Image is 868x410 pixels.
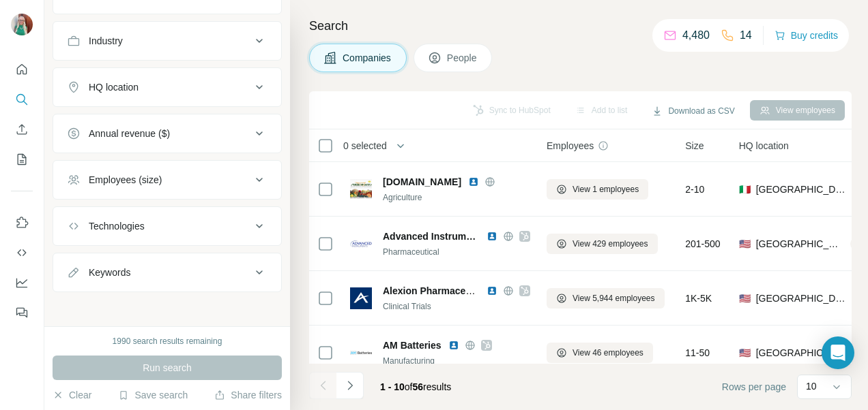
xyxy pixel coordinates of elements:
img: Logo of a.bio.med [350,179,372,200]
button: Download as CSV [642,101,744,121]
span: 🇺🇸 [739,346,751,360]
button: View 1 employees [547,179,648,200]
span: View 5,944 employees [573,292,655,304]
div: HQ location [89,80,139,94]
button: View 5,944 employees [547,288,665,309]
span: 🇮🇹 [739,183,751,196]
button: Use Surfe API [11,240,33,265]
span: Rows per page [722,380,786,394]
span: [GEOGRAPHIC_DATA], [US_STATE] [756,291,850,305]
button: Employees (size) [53,163,281,196]
button: View 429 employees [547,234,658,254]
span: Size [685,139,704,153]
div: Pharmaceutical [383,246,530,258]
span: View 429 employees [573,238,648,250]
div: Annual revenue ($) [89,127,170,140]
span: People [447,51,478,65]
div: Agriculture [383,191,530,204]
div: Keywords [89,266,130,279]
span: [GEOGRAPHIC_DATA], [GEOGRAPHIC_DATA]|[GEOGRAPHIC_DATA] [756,183,850,196]
img: LinkedIn logo [448,340,459,351]
span: HQ location [739,139,789,153]
span: 1 - 10 [380,381,405,392]
span: 0 selected [343,139,387,153]
button: HQ location [53,71,281,104]
img: LinkedIn logo [487,231,497,242]
h4: Search [309,16,852,35]
div: 1990 search results remaining [113,335,222,347]
span: AM Batteries [383,338,442,352]
span: 1K-5K [685,291,712,305]
span: Advanced Instruments [383,230,480,243]
button: Keywords [53,256,281,289]
img: LinkedIn logo [487,285,497,296]
img: Avatar [11,14,33,35]
img: Logo of Advanced Instruments [350,233,372,255]
div: Clinical Trials [383,300,530,313]
span: 🇺🇸 [739,291,751,305]
button: Feedback [11,300,33,325]
span: [GEOGRAPHIC_DATA], [US_STATE] [756,237,845,251]
p: 14 [740,27,752,44]
span: [DOMAIN_NAME] [383,175,461,189]
span: of [405,381,413,392]
span: 201-500 [685,237,720,251]
button: Industry [53,25,281,57]
button: Save search [118,388,188,402]
img: Logo of Alexion Pharmaceuticals [350,287,372,309]
button: Use Surfe on LinkedIn [11,210,33,235]
button: My lists [11,147,33,172]
p: 10 [806,379,817,393]
span: 🇺🇸 [739,237,751,251]
div: Manufacturing [383,355,530,367]
button: Buy credits [775,26,838,45]
div: Industry [89,34,123,48]
span: Companies [343,51,392,65]
div: Employees (size) [89,173,162,187]
button: Enrich CSV [11,117,33,142]
button: Technologies [53,210,281,242]
button: Navigate to next page [336,372,364,399]
span: [GEOGRAPHIC_DATA], [US_STATE] [756,346,850,360]
span: 11-50 [685,346,710,360]
button: Dashboard [11,270,33,295]
button: Annual revenue ($) [53,117,281,150]
button: Search [11,87,33,112]
button: Share filters [214,388,282,402]
span: results [380,381,451,392]
button: View 46 employees [547,343,653,363]
img: LinkedIn logo [468,176,479,187]
span: Employees [547,139,594,153]
span: 56 [413,381,424,392]
div: Open Intercom Messenger [822,336,854,369]
span: View 46 employees [573,347,643,359]
p: 4,480 [682,27,710,44]
div: Technologies [89,219,145,233]
img: Logo of AM Batteries [350,342,372,364]
span: View 1 employees [573,183,639,195]
span: Alexion Pharmaceuticals [383,285,496,296]
span: 2-10 [685,183,704,196]
button: Clear [53,388,91,402]
button: Quick start [11,57,33,82]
